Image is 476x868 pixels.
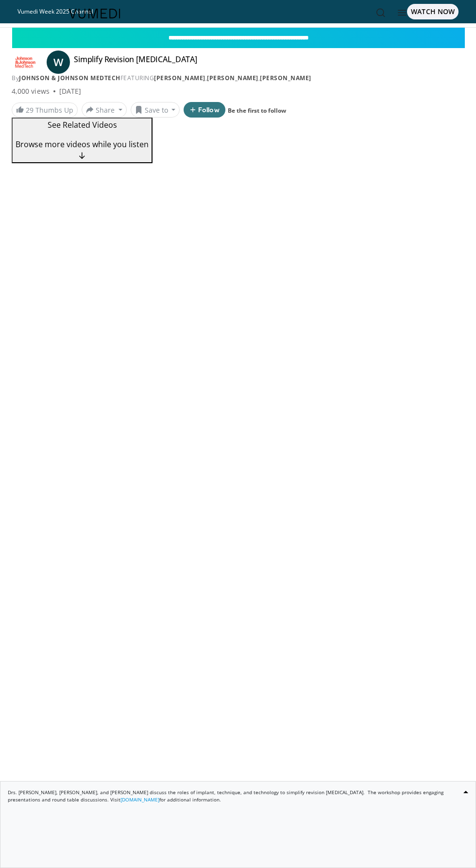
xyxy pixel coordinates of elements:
a: [PERSON_NAME] [154,74,205,82]
span: Drs. [PERSON_NAME], [PERSON_NAME], and [PERSON_NAME] discuss the roles of implant, technique, and... [8,789,443,803]
img: VuMedi Logo [69,9,120,18]
button: Share [82,102,127,118]
a: [PERSON_NAME] [260,74,311,82]
span: 4,000 views [12,86,50,96]
a: Johnson & Johnson MedTech [19,74,120,82]
span: Browse more videos while you listen [16,139,149,150]
img: Johnson & Johnson MedTech [12,54,39,70]
button: Save to [131,102,180,118]
a: 29 Thumbs Up [12,102,78,118]
a: W [47,51,70,74]
button: Follow [184,102,225,118]
div: By FEATURING , , [12,74,464,83]
button: See Related Videos Browse more videos while you listen [12,118,153,163]
h4: Simplify Revision [MEDICAL_DATA] [74,54,197,70]
span: 29 [26,105,34,115]
div: [DATE] [59,86,81,96]
a: [DOMAIN_NAME] [120,796,159,803]
a: Be the first to follow [228,106,286,115]
a: [PERSON_NAME] [207,74,258,82]
p: See Related Videos [16,119,149,131]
